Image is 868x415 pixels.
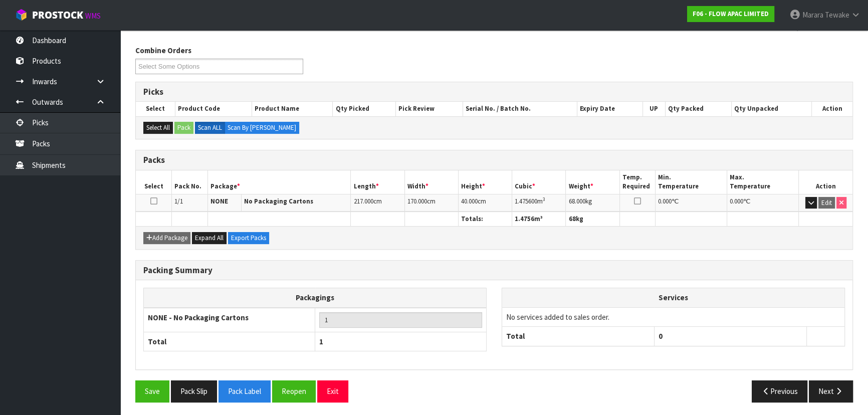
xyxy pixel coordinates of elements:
[144,288,487,308] th: Packagings
[333,102,396,116] th: Qty Picked
[502,307,844,326] td: No services added to sales order.
[143,122,173,134] button: Select All
[566,170,619,194] th: Weight
[463,102,577,116] th: Serial No. / Batch No.
[219,380,271,402] button: Pack Label
[15,9,28,21] img: cube-alt.png
[458,194,512,212] td: cm
[143,87,845,97] h3: Picks
[543,196,545,202] sup: 3
[135,45,191,56] label: Combine Orders
[143,155,845,165] h3: Packs
[148,313,249,322] strong: NONE - No Packaging Cartons
[818,197,835,209] button: Edit
[515,197,537,205] span: 1.475600
[195,122,225,134] label: Scan ALL
[272,380,316,402] button: Reopen
[665,102,731,116] th: Qty Packed
[136,170,172,194] th: Select
[512,194,566,212] td: m
[228,232,269,244] button: Export Packs
[32,9,83,22] span: ProStock
[225,122,299,134] label: Scan By [PERSON_NAME]
[351,194,404,212] td: cm
[351,170,404,194] th: Length
[407,197,427,205] span: 170.000
[799,170,852,194] th: Action
[577,102,642,116] th: Expiry Date
[659,331,663,341] span: 0
[656,194,727,212] td: ℃
[566,212,619,227] th: kg
[658,197,672,205] span: 0.000
[174,197,183,205] span: 1/1
[143,232,190,244] button: Add Package
[619,170,656,194] th: Temp. Required
[515,215,534,223] span: 1.4756
[404,194,458,212] td: cm
[317,380,348,402] button: Exit
[458,170,512,194] th: Height
[727,194,799,212] td: ℃
[244,197,313,205] strong: No Packaging Cartons
[252,102,333,116] th: Product Name
[174,122,193,134] button: Pack
[175,102,252,116] th: Product Code
[642,102,665,116] th: UP
[732,102,812,116] th: Qty Unpacked
[319,337,323,346] span: 1
[195,234,224,242] span: Expand All
[171,380,217,402] button: Pack Slip
[825,10,849,20] span: Tewake
[656,170,727,194] th: Min. Temperature
[502,327,655,346] th: Total
[730,197,743,205] span: 0.000
[143,266,845,275] h3: Packing Summary
[568,215,575,223] span: 68
[502,288,844,307] th: Services
[144,332,315,351] th: Total
[727,170,799,194] th: Max. Temperature
[207,170,351,194] th: Package
[566,194,619,212] td: kg
[135,380,169,402] button: Save
[568,197,585,205] span: 68.000
[809,380,853,402] button: Next
[353,197,373,205] span: 217.000
[512,170,566,194] th: Cubic
[687,6,774,22] a: F06 - FLOW APAC LIMITED
[85,11,101,21] small: WMS
[802,10,823,20] span: Marara
[136,102,175,116] th: Select
[135,38,853,409] span: Pack
[512,212,566,227] th: m³
[811,102,852,116] th: Action
[461,197,478,205] span: 40.000
[693,10,769,18] strong: F06 - FLOW APAC LIMITED
[210,197,228,205] strong: NONE
[404,170,458,194] th: Width
[172,170,208,194] th: Pack No.
[752,380,808,402] button: Previous
[192,232,227,244] button: Expand All
[396,102,463,116] th: Pick Review
[458,212,512,227] th: Totals:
